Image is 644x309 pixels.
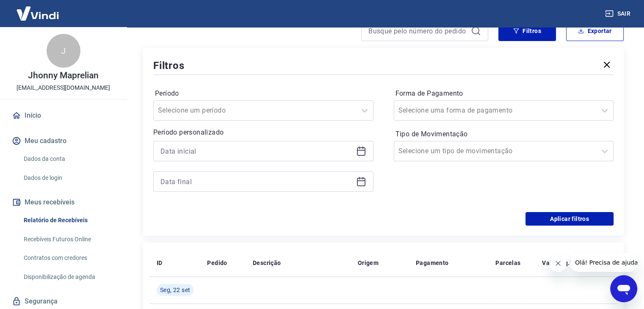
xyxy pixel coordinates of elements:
h5: Filtros [153,59,185,72]
iframe: Mensagem da empresa [570,253,637,272]
button: Sair [603,6,634,22]
label: Forma de Pagamento [395,88,612,99]
input: Data final [160,175,353,188]
input: Busque pelo número do pedido [368,25,467,37]
p: Descrição [253,259,281,267]
p: Origem [358,259,379,267]
p: Valor Líq. [542,259,569,267]
a: Recebíveis Futuros Online [20,231,116,248]
p: Pedido [207,259,227,267]
button: Filtros [498,21,556,41]
iframe: Botão para abrir a janela de mensagens [610,275,637,302]
button: Meu cadastro [10,132,116,150]
p: Jhonny Maprelian [28,71,98,80]
label: Período [155,88,372,99]
a: Disponibilização de agenda [20,268,116,286]
div: J [47,34,80,68]
img: Vindi [10,0,65,26]
label: Tipo de Movimentação [395,129,612,139]
a: Contratos com credores [20,249,116,267]
a: Dados da conta [20,150,116,168]
a: Relatório de Recebíveis [20,212,116,229]
span: Seg, 22 set [160,286,190,294]
span: Olá! Precisa de ajuda? [5,6,71,13]
button: Meus recebíveis [10,193,116,212]
a: Início [10,106,116,125]
p: Pagamento [416,259,449,267]
button: Aplicar filtros [525,212,614,226]
button: Exportar [566,21,624,41]
p: Parcelas [495,259,520,267]
p: ID [157,259,163,267]
a: Dados de login [20,169,116,187]
p: Período personalizado [153,127,373,138]
iframe: Fechar mensagem [550,255,567,272]
p: [EMAIL_ADDRESS][DOMAIN_NAME] [17,83,110,92]
input: Data inicial [160,145,353,157]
